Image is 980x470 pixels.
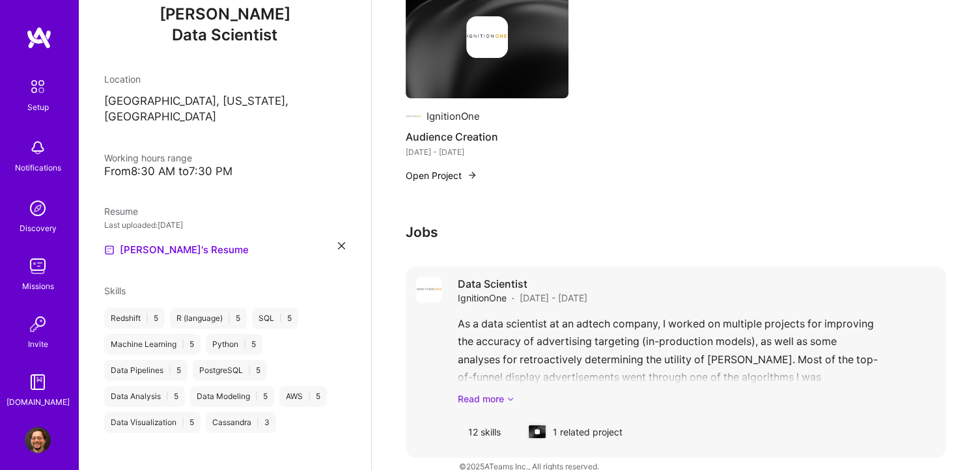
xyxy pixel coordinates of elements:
div: [DATE] - [DATE] [406,145,568,159]
button: Open Project [406,169,477,182]
i: icon ArrowDownSecondaryDark [507,392,514,406]
span: [DATE] - [DATE] [520,291,587,305]
div: PostgreSQL 5 [193,360,267,381]
img: Invite [25,311,51,337]
div: [DOMAIN_NAME] [7,395,70,409]
div: Data Visualization 5 [104,412,201,433]
p: [GEOGRAPHIC_DATA], [US_STATE], [GEOGRAPHIC_DATA] [104,94,345,125]
a: [PERSON_NAME]'s Resume [104,242,249,258]
h4: Audience Creation [406,128,568,145]
div: Last uploaded: [DATE] [104,218,345,232]
span: [PERSON_NAME] [104,5,345,24]
span: | [146,313,148,324]
span: | [228,313,231,324]
span: | [248,365,251,376]
div: Cassandra 3 [206,412,276,433]
div: Machine Learning 5 [104,334,201,355]
span: Working hours range [104,152,192,163]
div: From 8:30 AM to 7:30 PM [104,165,345,178]
img: Company logo [466,16,508,58]
span: Skills [104,285,126,296]
span: | [279,313,282,324]
div: IgnitionOne [427,109,480,123]
img: discovery [25,195,51,221]
div: Discovery [20,221,57,235]
span: Resume [104,206,138,217]
span: | [182,417,184,428]
div: Missions [22,279,54,293]
img: guide book [25,369,51,395]
img: Company logo [416,277,442,303]
img: setup [24,73,51,100]
span: · [512,291,514,305]
div: Data Modeling 5 [190,386,274,407]
div: Data Pipelines 5 [104,360,188,381]
div: AWS 5 [279,386,327,407]
img: teamwork [25,253,51,279]
div: Setup [27,100,49,114]
span: | [182,339,184,350]
span: | [257,417,259,428]
i: icon Close [338,242,345,249]
span: | [244,339,246,350]
span: | [169,365,171,376]
div: SQL 5 [252,308,298,329]
img: logo [26,26,52,49]
h4: Data Scientist [458,277,587,291]
span: | [166,391,169,402]
div: Invite [28,337,48,351]
div: Location [104,72,345,86]
div: Data Analysis 5 [104,386,185,407]
div: 1 related project [516,416,633,447]
img: Company logo [406,109,421,124]
span: IgnitionOne [458,291,507,305]
div: Python 5 [206,334,262,355]
img: bell [25,135,51,161]
img: arrow-right [467,170,477,180]
img: User Avatar [25,427,51,453]
div: Redshift 5 [104,308,165,329]
img: cover [529,425,546,438]
div: Notifications [15,161,61,174]
h3: Jobs [406,224,946,240]
span: | [308,391,311,402]
span: | [255,391,258,402]
span: Data Scientist [172,25,277,44]
img: Resume [104,245,115,255]
a: Read more [458,392,936,406]
a: User Avatar [21,427,54,453]
div: R (language) 5 [170,308,247,329]
div: 12 skills [458,416,511,447]
img: Company logo [535,429,540,434]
